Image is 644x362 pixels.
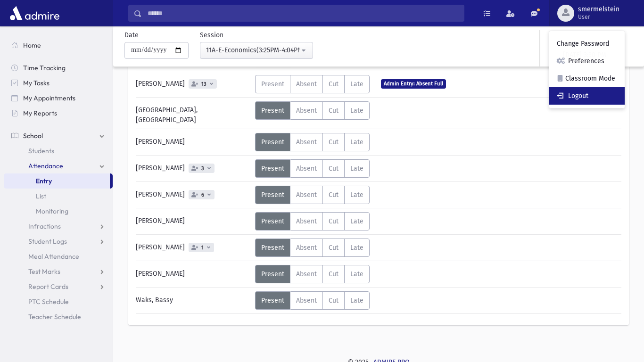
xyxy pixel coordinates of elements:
div: AttTypes [255,159,370,178]
span: Late [350,107,363,115]
span: Cut [329,270,339,278]
div: [PERSON_NAME] [131,239,255,257]
span: Present [261,296,284,304]
a: Time Tracking [4,60,113,75]
span: 6 [199,192,206,198]
span: Time Tracking [23,64,66,72]
span: Late [350,217,363,225]
span: Teacher Schedule [28,313,81,321]
span: Entry [36,177,52,185]
span: Absent [296,80,317,88]
span: Report Cards [28,282,68,291]
span: Absent [296,165,317,173]
div: AttTypes [255,101,370,120]
span: Present [261,244,284,252]
span: Late [350,296,363,304]
a: Monitoring [4,204,113,219]
span: Infractions [28,222,61,230]
span: Cut [329,138,339,146]
span: My Appointments [23,94,75,102]
span: Test Marks [28,267,60,276]
span: Meal Attendance [28,252,79,261]
span: Cut [329,191,339,199]
span: Students [28,147,54,155]
a: My Appointments [4,90,113,106]
div: AttTypes [255,291,370,310]
span: smermelstein [578,6,619,13]
a: Student Logs [4,234,113,249]
a: Preferences [549,52,625,70]
div: AttTypes [255,265,370,283]
span: Late [350,80,363,88]
a: School [4,128,113,143]
span: Cut [329,217,339,225]
span: Late [350,165,363,173]
div: [PERSON_NAME] [131,75,255,93]
div: AttTypes [255,212,370,230]
span: Absent [296,107,317,115]
span: Attendance [28,162,63,170]
span: PTC Schedule [28,297,69,306]
span: Present [261,165,284,173]
span: My Tasks [23,79,50,87]
label: Session [200,30,223,40]
a: Home [4,38,113,53]
input: Search [142,5,464,22]
div: [GEOGRAPHIC_DATA], [GEOGRAPHIC_DATA] [131,101,255,125]
span: Absent [296,244,317,252]
a: Meal Attendance [4,249,113,264]
span: Home [23,41,41,49]
a: My Tasks [4,75,113,90]
a: Logout [549,87,625,105]
span: Late [350,191,363,199]
div: [PERSON_NAME] [131,186,255,204]
span: Absent [296,191,317,199]
img: AdmirePro [8,4,62,23]
span: Cut [329,296,339,304]
a: Students [4,143,113,158]
span: Monitoring [36,207,68,215]
a: Change Password [549,35,625,52]
span: Present [261,138,284,146]
div: AttTypes [255,239,370,257]
a: PTC Schedule [4,294,113,309]
div: AttTypes [255,133,370,151]
a: Teacher Schedule [4,309,113,324]
span: Present [261,80,284,88]
span: 1 [199,245,206,251]
div: [PERSON_NAME] [131,265,255,283]
span: 3 [199,165,206,172]
span: Admin Entry: Absent Full [381,79,446,88]
span: My Reports [23,109,57,117]
div: Waks, Bassy [131,291,255,310]
div: AttTypes [255,186,370,204]
span: Present [261,191,284,199]
label: Date [124,30,139,40]
a: Test Marks [4,264,113,279]
span: Student Logs [28,237,67,246]
div: [PERSON_NAME] [131,159,255,178]
button: 11A-E-Economics(3:25PM-4:04PM) [200,42,313,59]
span: Present [261,217,284,225]
span: Absent [296,217,317,225]
a: My Reports [4,106,113,121]
span: Present [261,107,284,115]
a: Infractions [4,219,113,234]
span: Late [350,138,363,146]
span: Late [350,244,363,252]
div: [PERSON_NAME] [131,212,255,230]
a: Report Cards [4,279,113,294]
span: Late [350,270,363,278]
span: Cut [329,165,339,173]
span: Absent [296,296,317,304]
span: Cut [329,244,339,252]
a: List [4,189,113,204]
span: User [578,13,619,21]
div: AttTypes [255,75,370,93]
span: School [23,132,43,140]
a: Classroom Mode [549,70,625,87]
a: Attendance [4,158,113,173]
a: Entry [4,173,110,189]
span: Present [261,270,284,278]
span: Absent [296,138,317,146]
